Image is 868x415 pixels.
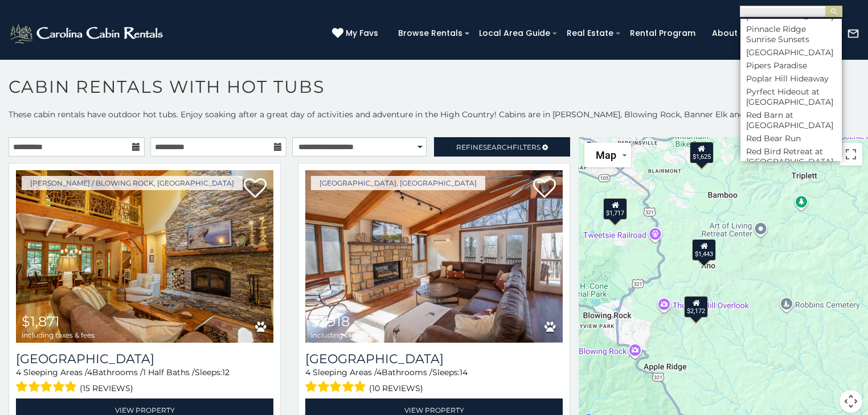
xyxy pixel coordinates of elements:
[584,143,631,167] button: Change map style
[596,149,616,161] span: Map
[740,110,842,130] li: Red Barn at [GEOGRAPHIC_DATA]
[22,176,243,190] a: [PERSON_NAME] / Blowing Rock, [GEOGRAPHIC_DATA]
[22,313,60,330] span: $1,871
[692,239,716,261] div: $1,443
[624,24,701,42] a: Rental Program
[16,351,273,367] h3: Mountain Song Lodge
[222,367,230,377] span: 12
[740,146,842,167] li: Red Bird Retreat at [GEOGRAPHIC_DATA]
[16,367,21,377] span: 4
[305,170,563,343] img: Blue Eagle Lodge
[80,381,133,396] span: (15 reviews)
[311,313,350,330] span: $1,918
[847,27,859,40] img: mail-regular-white.png
[22,331,95,339] span: including taxes & fees
[740,60,842,71] li: Pipers Paradise
[369,381,423,396] span: (10 reviews)
[434,137,570,157] a: RefineSearchFilters
[392,24,468,42] a: Browse Rentals
[87,367,92,377] span: 4
[740,11,842,21] li: [GEOGRAPHIC_DATA]
[244,177,267,201] a: Add to favorites
[740,87,842,107] li: Pyrfect Hideout at [GEOGRAPHIC_DATA]
[346,27,378,39] span: My Favs
[740,24,842,44] li: Pinnacle Ridge Sunrise Sunsets
[740,47,842,57] li: [GEOGRAPHIC_DATA]
[9,22,166,45] img: White-1-2.png
[305,367,563,396] div: Sleeping Areas / Bathrooms / Sleeps:
[456,143,541,151] span: Refine Filters
[483,143,513,151] span: Search
[684,296,708,318] div: $2,172
[16,367,273,396] div: Sleeping Areas / Bathrooms / Sleeps:
[473,24,556,42] a: Local Area Guide
[840,390,862,413] button: Map camera controls
[332,27,381,40] a: My Favs
[305,367,310,377] span: 4
[460,367,468,377] span: 14
[561,24,619,42] a: Real Estate
[143,367,195,377] span: 1 Half Baths /
[740,73,842,84] li: Poplar Hill Hideaway
[740,133,842,143] li: Red Bear Run
[16,351,273,367] a: [GEOGRAPHIC_DATA]
[690,142,714,163] div: $1,625
[311,176,485,190] a: [GEOGRAPHIC_DATA], [GEOGRAPHIC_DATA]
[706,24,743,42] a: About
[603,198,627,220] div: $1,717
[305,351,563,367] a: [GEOGRAPHIC_DATA]
[16,170,273,343] a: Mountain Song Lodge $1,871 including taxes & fees
[840,143,862,166] button: Toggle fullscreen view
[311,331,384,339] span: including taxes & fees
[16,170,273,343] img: Mountain Song Lodge
[305,351,563,367] h3: Blue Eagle Lodge
[376,367,382,377] span: 4
[305,170,563,343] a: Blue Eagle Lodge $1,918 including taxes & fees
